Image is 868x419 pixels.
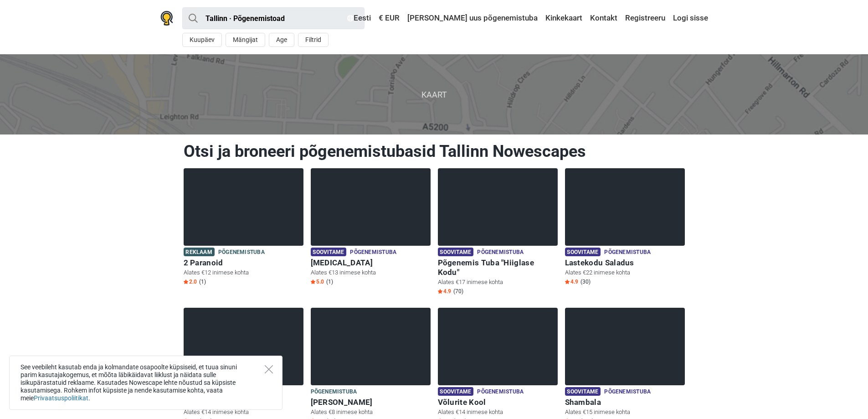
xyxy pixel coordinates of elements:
span: Põgenemistuba [350,248,396,258]
span: (30) [580,278,591,285]
h6: Lastekodu Saladus [565,258,685,268]
button: Close [265,365,273,373]
span: Reklaam [184,248,215,256]
span: Põgenemistuba [477,387,524,397]
a: Põgenemis Tuba "Hiiglase Kodu" Soovitame Põgenemistuba Põgenemis Tuba "Hiiglase Kodu" Alates €17 ... [438,168,558,297]
span: Põgenemistuba [477,248,524,258]
img: Star [311,279,315,284]
h6: Võlurite Kool [438,398,558,407]
a: Lastekodu Saladus Soovitame Põgenemistuba Lastekodu Saladus Alates €22 inimese kohta Star4.9 (30) [565,168,685,287]
h6: [PERSON_NAME] [311,398,431,407]
div: See veebileht kasutab enda ja kolmandate osapoolte küpsiseid, et tuua sinuni parim kasutajakogemu... [9,356,282,410]
button: Mängijat [226,33,265,47]
h6: Shambala [565,398,685,407]
img: Paranoia [311,168,431,246]
h6: 2 Paranoid [184,258,303,268]
button: Filtrid [298,33,329,47]
p: Alates €14 inimese kohta [184,408,303,416]
button: Age [269,33,294,47]
span: Soovitame [565,248,601,256]
span: Soovitame [438,387,474,396]
span: Soovitame [438,248,474,256]
p: Alates €12 inimese kohta [184,269,303,277]
img: Star [565,279,570,284]
img: Võlurite Kool [438,308,558,385]
p: Alates €15 inimese kohta [565,408,685,416]
span: 5.0 [311,278,324,285]
span: 2.0 [184,278,197,285]
span: (1) [326,278,333,285]
a: Privaatsuspoliitikat [34,394,88,402]
a: € EUR [376,10,402,26]
a: Eesti [345,10,373,26]
a: [PERSON_NAME] uus põgenemistuba [405,10,540,26]
span: (70) [453,288,463,295]
span: Põgenemistuba [604,387,651,397]
p: Alates €17 inimese kohta [438,278,558,286]
h6: [MEDICAL_DATA] [311,258,431,268]
p: Alates €13 inimese kohta [311,269,431,277]
input: proovi “Tallinn” [182,7,365,29]
img: Lastekodu Saladus [565,168,685,246]
span: Soovitame [565,387,601,396]
span: Põgenemistuba [311,387,357,397]
button: Kuupäev [182,33,222,47]
span: Põgenemistuba [604,248,651,258]
img: Põgenemis Tuba "Hiiglase Kodu" [438,168,558,246]
img: Nowescape logo [160,11,173,26]
p: Alates €14 inimese kohta [438,408,558,416]
img: Star [184,279,188,284]
a: Registreeru [623,10,668,26]
span: (1) [199,278,206,285]
img: Sherlock Holmes [311,308,431,385]
a: Kontakt [588,10,620,26]
span: 4.9 [438,288,451,295]
img: Shambala [565,308,685,385]
a: Kinkekaart [543,10,585,26]
span: 4.9 [565,278,578,285]
span: Soovitame [311,248,347,256]
h6: Põgenemis Tuba "Hiiglase Kodu" [438,258,558,277]
a: Paranoia Soovitame Põgenemistuba [MEDICAL_DATA] Alates €13 inimese kohta Star5.0 (1) [311,168,431,287]
a: 2 Paranoid Reklaam Põgenemistuba 2 Paranoid Alates €12 inimese kohta Star2.0 (1) [184,168,303,287]
p: Alates €8 inimese kohta [311,408,431,416]
p: Alates €22 inimese kohta [565,269,685,277]
img: Eesti [347,15,354,21]
h1: Otsi ja broneeri põgenemistubasid Tallinn Nowescapes [184,141,685,161]
img: Star [438,289,442,294]
span: Põgenemistuba [218,248,265,258]
a: Logi sisse [671,10,708,26]
img: 2 Paranoid [184,168,303,246]
img: Põgenemine Pangast [184,308,303,385]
